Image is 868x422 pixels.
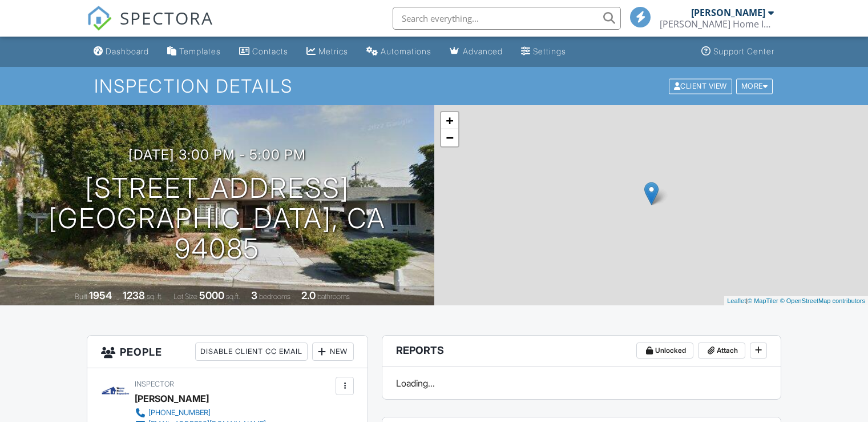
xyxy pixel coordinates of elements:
[195,343,308,361] div: Disable Client CC Email
[123,289,145,301] div: 1238
[128,147,306,162] h3: [DATE] 3:00 pm - 5:00 pm
[669,78,732,94] div: Client View
[94,76,774,96] h1: Inspection Details
[226,292,240,301] span: sq.ft.
[106,46,149,56] div: Dashboard
[87,15,213,39] a: SPECTORA
[660,18,774,30] div: Wayne Home Inspection
[135,390,209,407] div: [PERSON_NAME]
[147,292,163,301] span: sq. ft.
[516,41,571,62] a: Settings
[312,343,354,361] div: New
[148,408,211,417] div: [PHONE_NUMBER]
[724,296,868,306] div: |
[362,41,436,62] a: Automations (Basic)
[302,41,353,62] a: Metrics
[441,112,458,129] a: Zoom in
[533,46,566,56] div: Settings
[697,41,779,62] a: Support Center
[463,46,503,56] div: Advanced
[173,292,197,301] span: Lot Size
[445,41,507,62] a: Advanced
[381,46,431,56] div: Automations
[713,46,774,56] div: Support Center
[441,129,458,146] a: Zoom out
[163,41,225,62] a: Templates
[87,336,368,368] h3: People
[259,292,290,301] span: bedrooms
[393,7,621,30] input: Search everything...
[780,297,865,304] a: © OpenStreetMap contributors
[317,292,350,301] span: bathrooms
[727,297,746,304] a: Leaflet
[87,6,112,31] img: The Best Home Inspection Software - Spectora
[691,7,765,18] div: [PERSON_NAME]
[736,78,773,94] div: More
[251,289,257,301] div: 3
[18,173,416,264] h1: [STREET_ADDRESS] [GEOGRAPHIC_DATA], CA 94085
[89,41,154,62] a: Dashboard
[252,46,288,56] div: Contacts
[120,6,213,30] span: SPECTORA
[89,289,112,301] div: 1954
[135,407,266,419] a: [PHONE_NUMBER]
[668,81,735,90] a: Client View
[235,41,293,62] a: Contacts
[318,46,348,56] div: Metrics
[199,289,224,301] div: 5000
[135,380,174,388] span: Inspector
[75,292,87,301] span: Built
[748,297,778,304] a: © MapTiler
[301,289,316,301] div: 2.0
[179,46,221,56] div: Templates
